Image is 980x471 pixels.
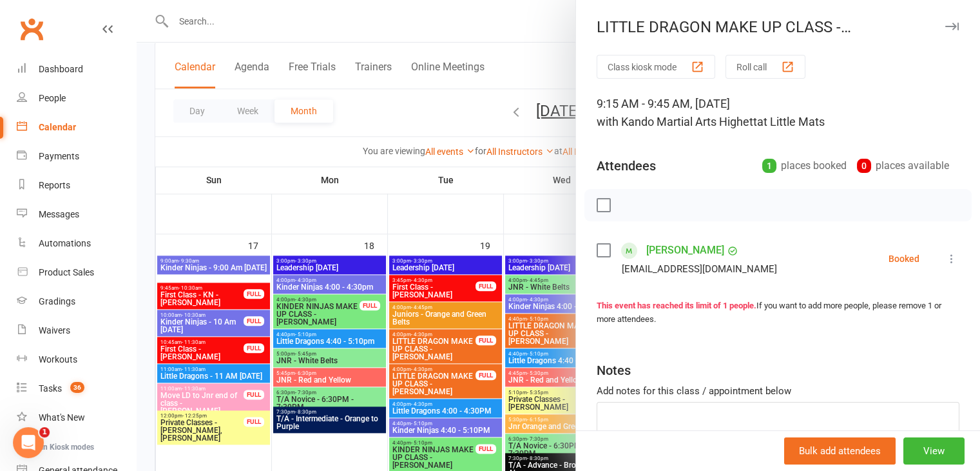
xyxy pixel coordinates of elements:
[597,115,757,128] span: with Kando Martial Arts Highett
[70,382,84,393] span: 36
[17,55,136,84] a: Dashboard
[597,95,959,131] div: 9:15 AM - 9:45 AM, [DATE]
[762,159,776,173] div: 1
[597,157,656,175] div: Attendees
[17,84,136,113] a: People
[857,159,871,173] div: 0
[576,18,980,36] div: LITTLE DRAGON MAKE UP CLASS - [PERSON_NAME]
[17,287,136,316] a: Gradings
[597,383,959,399] div: Add notes for this class / appointment below
[857,157,949,175] div: places available
[17,229,136,258] a: Automations
[903,437,965,465] button: View
[39,180,70,190] div: Reports
[17,258,136,287] a: Product Sales
[17,403,136,432] a: What's New
[646,240,724,261] a: [PERSON_NAME]
[39,325,70,336] div: Waivers
[889,254,919,263] div: Booked
[17,374,136,403] a: Tasks 36
[39,64,83,74] div: Dashboard
[784,437,896,465] button: Bulk add attendees
[622,261,777,277] div: [EMAIL_ADDRESS][DOMAIN_NAME]
[39,209,79,219] div: Messages
[757,115,825,128] span: at Little Mats
[17,171,136,200] a: Reports
[39,122,76,132] div: Calendar
[597,301,756,310] strong: This event has reached its limit of 1 people.
[597,55,715,79] button: Class kiosk mode
[13,427,44,458] iframe: Intercom live chat
[39,383,62,394] div: Tasks
[17,316,136,345] a: Waivers
[597,299,959,326] div: If you want to add more people, please remove 1 or more attendees.
[39,151,79,161] div: Payments
[17,113,136,142] a: Calendar
[725,55,805,79] button: Roll call
[39,427,50,437] span: 1
[39,267,94,277] div: Product Sales
[39,354,77,365] div: Workouts
[39,93,66,103] div: People
[39,238,91,248] div: Automations
[39,296,75,306] div: Gradings
[15,13,48,45] a: Clubworx
[17,142,136,171] a: Payments
[17,345,136,374] a: Workouts
[597,361,631,379] div: Notes
[762,157,847,175] div: places booked
[39,412,85,423] div: What's New
[17,200,136,229] a: Messages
